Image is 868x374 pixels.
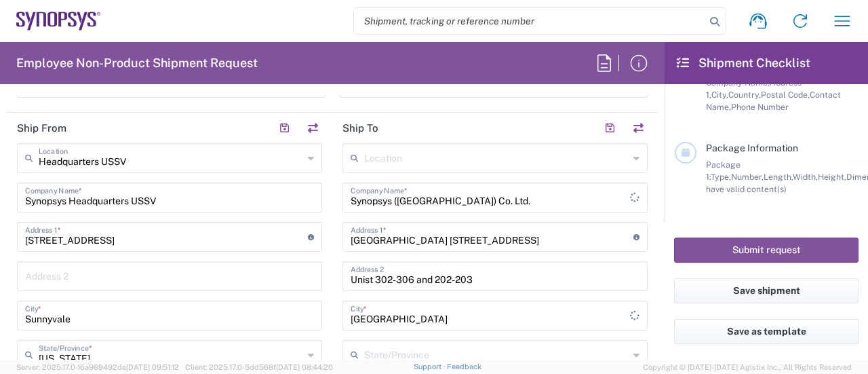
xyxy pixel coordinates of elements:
[342,121,378,135] h2: Ship To
[728,90,761,100] span: Country,
[706,143,798,153] span: Package Information
[793,172,818,182] span: Width,
[731,102,789,112] span: Phone Number
[731,172,764,182] span: Number,
[764,172,793,182] span: Length,
[414,362,448,371] a: Support
[16,55,258,71] h2: Employee Non-Product Shipment Request
[447,362,481,371] a: Feedback
[17,121,66,135] h2: Ship From
[674,238,859,263] button: Submit request
[761,90,810,100] span: Postal Code,
[16,363,179,371] span: Server: 2025.17.0-16a969492de
[354,8,705,34] input: Shipment, tracking or reference number
[818,172,846,182] span: Height,
[126,363,179,371] span: [DATE] 09:51:12
[674,319,859,344] button: Save as template
[643,361,852,373] span: Copyright © [DATE]-[DATE] Agistix Inc., All Rights Reserved
[711,172,731,182] span: Type,
[674,278,859,303] button: Save shipment
[711,90,728,100] span: City,
[706,160,741,182] span: Package 1:
[677,55,810,71] h2: Shipment Checklist
[276,363,333,371] span: [DATE] 08:44:20
[185,363,333,371] span: Client: 2025.17.0-5dd568f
